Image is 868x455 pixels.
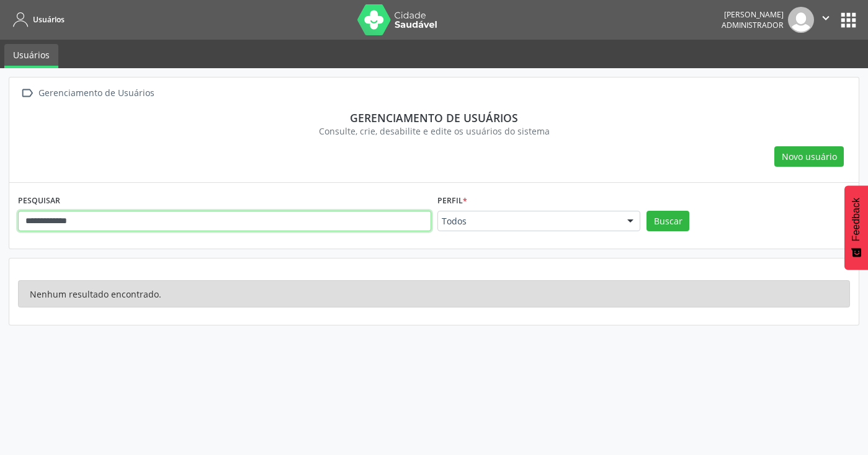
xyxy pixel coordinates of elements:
[4,44,58,68] a: Usuários
[18,192,60,211] label: PESQUISAR
[33,14,65,25] span: Usuários
[18,84,36,102] i: 
[788,7,814,33] img: img
[36,84,156,102] div: Gerenciamento de Usuários
[814,7,838,33] button: 
[18,280,850,307] div: Nenhum resultado encontrado.
[27,111,841,125] div: Gerenciamento de usuários
[819,11,833,25] i: 
[774,146,844,167] button: Novo usuário
[782,150,837,163] span: Novo usuário
[442,215,615,227] span: Todos
[437,192,467,211] label: Perfil
[722,20,784,30] span: Administrador
[844,185,868,270] button: Feedback - Mostrar pesquisa
[851,198,862,241] span: Feedback
[27,125,841,138] div: Consulte, crie, desabilite e edite os usuários do sistema
[647,211,689,232] button: Buscar
[18,84,156,102] a:  Gerenciamento de Usuários
[722,9,784,20] div: [PERSON_NAME]
[9,9,65,30] a: Usuários
[838,9,859,31] button: apps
